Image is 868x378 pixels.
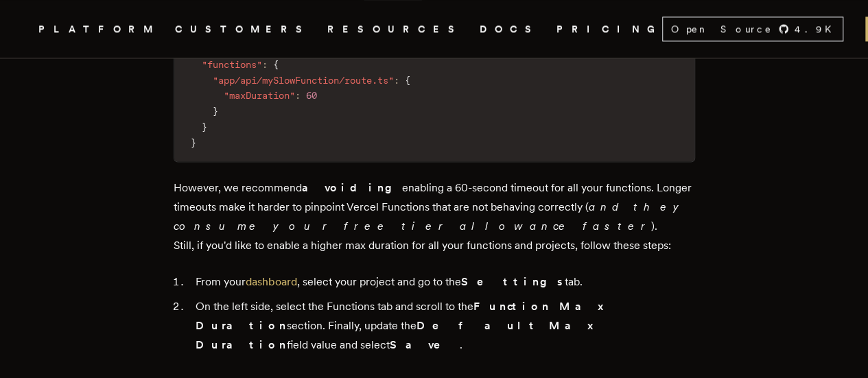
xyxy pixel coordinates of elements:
strong: Settings [461,274,565,287]
span: 4.9 K [795,22,840,36]
span: } [202,121,207,132]
a: PRICING [556,21,662,38]
a: DOCS [480,21,540,38]
span: : [262,59,268,70]
li: From your , select your project and go to the tab. [191,272,695,291]
span: { [273,59,279,70]
span: "app/api/mySlowFunction/route.ts" [213,75,394,86]
span: "functions" [202,59,262,70]
span: Open Source [671,22,773,36]
span: : [295,90,301,101]
strong: Save [390,338,460,351]
span: "maxDuration" [224,90,295,101]
a: dashboard [246,274,297,287]
span: { [405,75,410,86]
button: PLATFORM [38,21,159,38]
p: However, we recommend enabling a 60-second timeout for all your functions. Longer timeouts make i... [174,178,695,255]
a: CUSTOMERS [175,21,311,38]
strong: avoiding [302,181,402,194]
button: RESOURCES [327,21,463,38]
span: } [191,137,196,148]
span: } [213,106,218,117]
li: On the left side, select the Functions tab and scroll to the section. Finally, update the field v... [191,296,695,354]
span: : [394,75,399,86]
span: 60 [306,90,317,101]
